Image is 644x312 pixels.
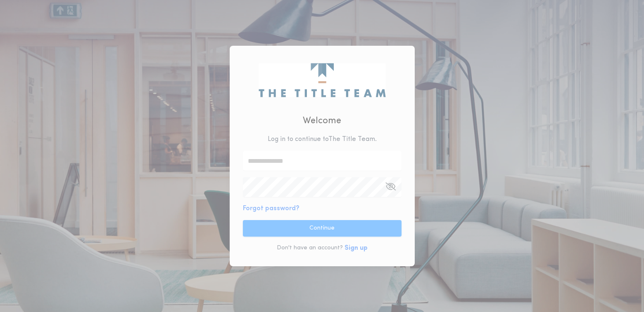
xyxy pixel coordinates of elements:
[243,204,299,213] button: Forgot password?
[259,63,385,97] img: logo
[303,114,341,128] h2: Welcome
[268,134,377,144] p: Log in to continue to The Title Team .
[277,244,343,252] p: Don't have an account?
[345,243,368,253] button: Sign up
[243,220,402,237] button: Continue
